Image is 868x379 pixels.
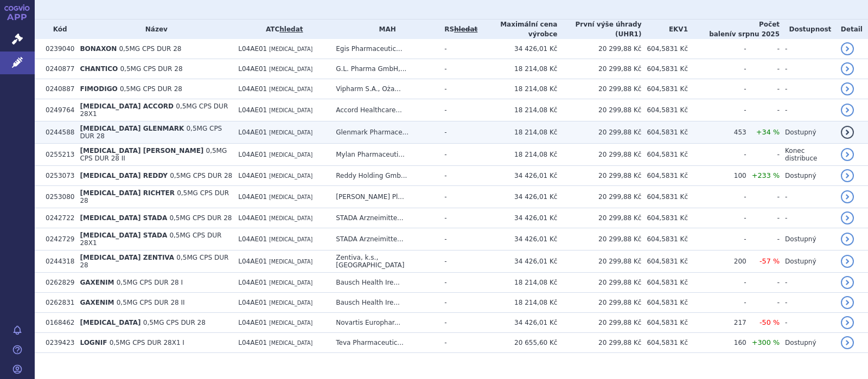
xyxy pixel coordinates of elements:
td: 20 299,88 Kč [557,99,641,121]
td: 20 299,88 Kč [557,293,641,313]
td: - [688,144,746,166]
span: [MEDICAL_DATA] [269,173,312,179]
td: 34 426,01 Kč [477,228,557,250]
span: 0,5MG CPS DUR 28 [80,125,222,140]
span: L04AE01 [238,106,267,114]
td: - [688,59,746,79]
td: 604,5831 Kč [641,166,688,186]
td: - [439,208,477,228]
span: L04AE01 [238,65,267,73]
th: Maximální cena výrobce [477,20,557,39]
a: detail [841,62,854,75]
td: Teva Pharmaceutic... [330,333,439,353]
td: 0262829 [40,273,74,293]
a: detail [841,126,854,139]
span: [MEDICAL_DATA] [269,340,312,346]
td: 604,5831 Kč [641,333,688,353]
span: 0,5MG CPS DUR 28 [120,65,182,73]
span: 0,5MG CPS DUR 28X1 [80,102,228,118]
th: Název [74,20,233,39]
a: detail [841,104,854,117]
td: 0253073 [40,166,74,186]
span: [MEDICAL_DATA] [269,86,312,92]
span: -50 % [759,318,780,326]
td: 34 426,01 Kč [477,250,557,273]
td: Dostupný [780,121,835,144]
span: [MEDICAL_DATA] [269,66,312,72]
td: - [688,293,746,313]
td: 18 214,08 Kč [477,273,557,293]
span: +300 % [752,338,780,346]
td: 0239040 [40,39,74,59]
td: - [439,250,477,273]
td: Dostupný [780,333,835,353]
td: 34 426,01 Kč [477,166,557,186]
span: 0,5MG CPS DUR 28 II [80,147,227,162]
span: LOGNIF [80,339,107,346]
span: [MEDICAL_DATA] REDDY [80,172,167,179]
a: detail [841,42,854,55]
td: Glenmark Pharmace... [330,121,439,144]
td: - [439,99,477,121]
td: 18 214,08 Kč [477,99,557,121]
td: - [439,144,477,166]
td: - [780,208,835,228]
td: Reddy Holding Gmb... [330,166,439,186]
th: Počet balení [688,20,780,39]
a: detail [841,211,854,224]
span: [MEDICAL_DATA] [80,319,141,326]
span: L04AE01 [238,279,267,286]
td: [PERSON_NAME] Pl... [330,186,439,208]
td: - [439,228,477,250]
span: [MEDICAL_DATA] [269,46,312,52]
td: 20 299,88 Kč [557,208,641,228]
span: L04AE01 [238,45,267,53]
td: STADA Arzneimitte... [330,208,439,228]
td: - [746,208,780,228]
span: +34 % [756,128,780,136]
td: - [439,39,477,59]
td: Mylan Pharmaceuti... [330,144,439,166]
td: 20 299,88 Kč [557,186,641,208]
td: 604,5831 Kč [641,79,688,99]
td: - [439,293,477,313]
td: 604,5831 Kč [641,99,688,121]
td: Accord Healthcare... [330,99,439,121]
td: - [439,313,477,333]
td: Dostupný [780,166,835,186]
td: 34 426,01 Kč [477,208,557,228]
a: detail [841,296,854,309]
span: BONAXON [80,45,117,53]
span: [MEDICAL_DATA] RICHTER [80,189,175,197]
td: - [780,186,835,208]
td: - [746,228,780,250]
td: - [688,186,746,208]
span: L04AE01 [238,193,267,201]
td: - [439,59,477,79]
td: 0244588 [40,121,74,144]
td: 18 214,08 Kč [477,121,557,144]
span: [MEDICAL_DATA] STADA [80,232,167,239]
td: 18 214,08 Kč [477,144,557,166]
td: - [780,313,835,333]
td: 217 [688,313,746,333]
span: 0,5MG CPS DUR 28X1 [80,232,221,247]
td: 20 299,88 Kč [557,144,641,166]
span: 0,5MG CPS DUR 28 [170,172,232,179]
td: - [746,144,780,166]
span: [MEDICAL_DATA] STADA [80,214,167,222]
td: - [688,273,746,293]
td: 0168462 [40,313,74,333]
td: 604,5831 Kč [641,228,688,250]
td: 100 [688,166,746,186]
td: STADA Arzneimitte... [330,228,439,250]
td: - [439,121,477,144]
span: [MEDICAL_DATA] [269,259,312,265]
span: FIMODIGO [80,85,117,93]
th: Kód [40,20,74,39]
span: [MEDICAL_DATA] [269,280,312,286]
td: - [439,273,477,293]
span: [MEDICAL_DATA] [269,107,312,113]
td: 604,5831 Kč [641,208,688,228]
span: L04AE01 [238,85,267,93]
